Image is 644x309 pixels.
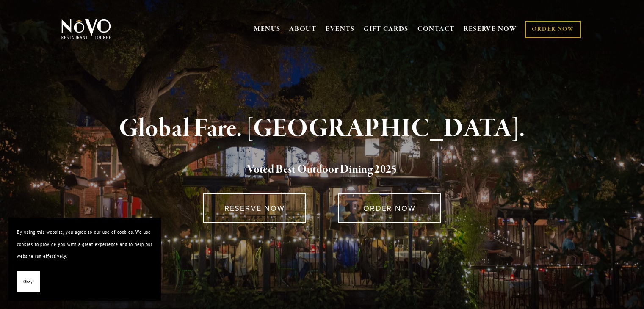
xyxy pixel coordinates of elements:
[338,193,441,223] a: ORDER NOW
[254,25,281,33] a: MENUS
[75,161,569,179] h2: 5
[119,113,525,145] strong: Global Fare. [GEOGRAPHIC_DATA].
[17,226,152,262] p: By using this website, you agree to our use of cookies. We use cookies to provide you with a grea...
[326,25,355,33] a: EVENTS
[464,21,517,37] a: RESERVE NOW
[525,21,580,38] a: ORDER NOW
[417,21,455,37] a: CONTACT
[17,271,40,292] button: Okay!
[364,21,409,37] a: GIFT CARDS
[23,276,34,288] span: Okay!
[247,162,391,178] a: Voted Best Outdoor Dining 202
[60,19,113,40] img: Novo Restaurant &amp; Lounge
[203,193,306,223] a: RESERVE NOW
[8,218,161,301] section: Cookie banner
[289,25,317,33] a: ABOUT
